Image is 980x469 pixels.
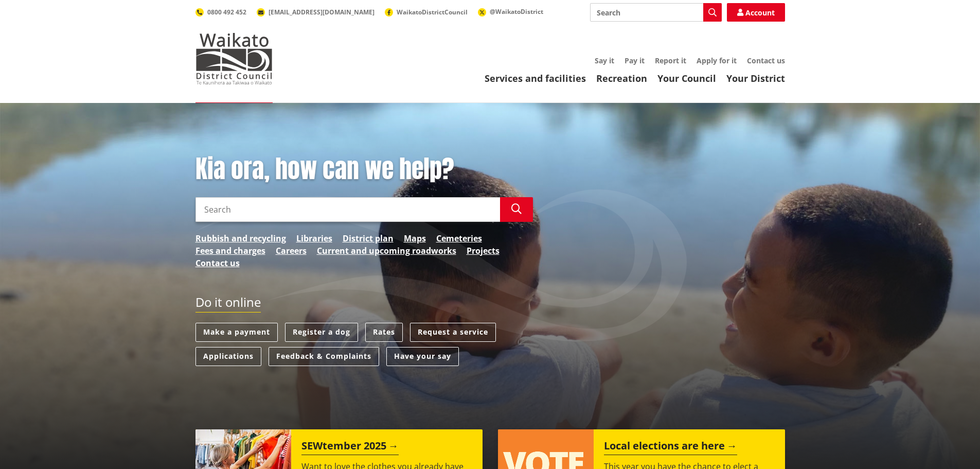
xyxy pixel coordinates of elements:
a: Maps [404,232,426,245]
a: Projects [467,245,500,257]
img: Waikato District Council - Te Kaunihera aa Takiwaa o Waikato [195,33,273,84]
a: Contact us [747,56,785,65]
a: Request a service [410,323,496,342]
a: Fees and charges [195,245,265,257]
span: WaikatoDistrictCouncil [397,8,468,16]
a: Have your say [386,347,459,366]
h2: Local elections are here [604,440,737,455]
h2: SEWtember 2025 [301,440,399,455]
h1: Kia ora, how can we help? [195,154,533,184]
a: Feedback & Complaints [269,347,379,366]
a: Rubbish and recycling [195,232,286,245]
a: Report it [655,56,686,65]
a: Applications [195,347,261,366]
a: Your District [726,72,785,84]
a: Rates [365,323,403,342]
a: Contact us [195,257,240,269]
a: [EMAIL_ADDRESS][DOMAIN_NAME] [257,8,375,16]
a: Account [727,3,785,22]
a: District plan [343,232,394,245]
a: Say it [595,56,614,65]
a: Recreation [596,72,647,84]
a: WaikatoDistrictCouncil [385,8,468,16]
a: Current and upcoming roadworks [317,245,456,257]
a: 0800 492 452 [195,8,246,16]
a: Pay it [625,56,645,65]
a: Cemeteries [436,232,482,245]
a: @WaikatoDistrict [478,7,543,16]
input: Search input [590,3,722,22]
a: Services and facilities [485,72,586,84]
span: 0800 492 452 [207,8,246,16]
span: [EMAIL_ADDRESS][DOMAIN_NAME] [269,8,375,16]
a: Apply for it [697,56,737,65]
h2: Do it online [195,295,261,313]
span: @WaikatoDistrict [490,7,543,16]
a: Register a dog [285,323,358,342]
input: Search input [195,197,500,222]
a: Libraries [296,232,332,245]
a: Your Council [657,72,716,84]
a: Careers [276,245,307,257]
a: Make a payment [195,323,278,342]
